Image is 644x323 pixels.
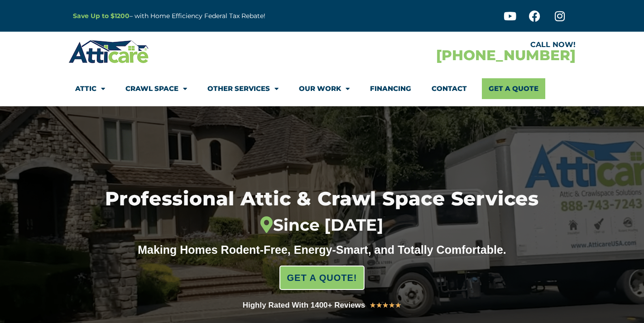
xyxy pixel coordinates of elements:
[370,299,401,311] div: 5/5
[389,299,395,311] i: ★
[322,41,576,48] div: CALL NOW!
[287,269,357,287] span: GET A QUOTE!
[482,78,545,99] a: Get A Quote
[299,78,350,99] a: Our Work
[207,78,279,99] a: Other Services
[432,78,467,99] a: Contact
[73,11,366,21] p: – with Home Efficiency Federal Tax Rebate!
[75,78,105,99] a: Attic
[120,243,524,256] div: Making Homes Rodent-Free, Energy-Smart, and Totally Comfortable.
[75,78,569,99] nav: Menu
[125,78,187,99] a: Crawl Space
[370,299,376,311] i: ★
[382,299,389,311] i: ★
[370,78,411,99] a: Financing
[279,266,365,290] a: GET A QUOTE!
[61,216,583,235] div: Since [DATE]
[395,299,401,311] i: ★
[376,299,382,311] i: ★
[61,189,583,235] h1: Professional Attic & Crawl Space Services
[73,12,130,20] a: Save Up to $1200
[243,299,365,312] div: Highly Rated With 1400+ Reviews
